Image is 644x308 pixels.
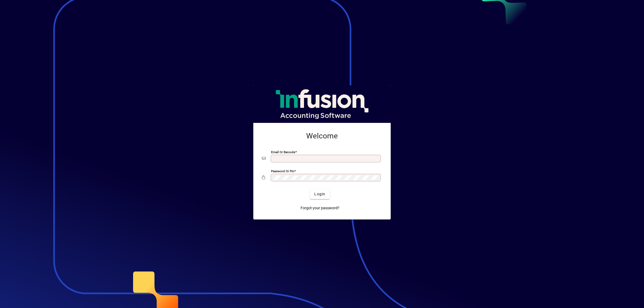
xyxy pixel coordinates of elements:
mat-label: Email or Barcode [271,150,295,154]
mat-label: Password or Pin [271,169,294,173]
a: Forgot your password? [298,203,342,213]
span: Forgot your password? [301,205,339,211]
h2: Welcome [262,131,382,141]
button: Login [310,189,330,199]
span: Login [314,191,325,197]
